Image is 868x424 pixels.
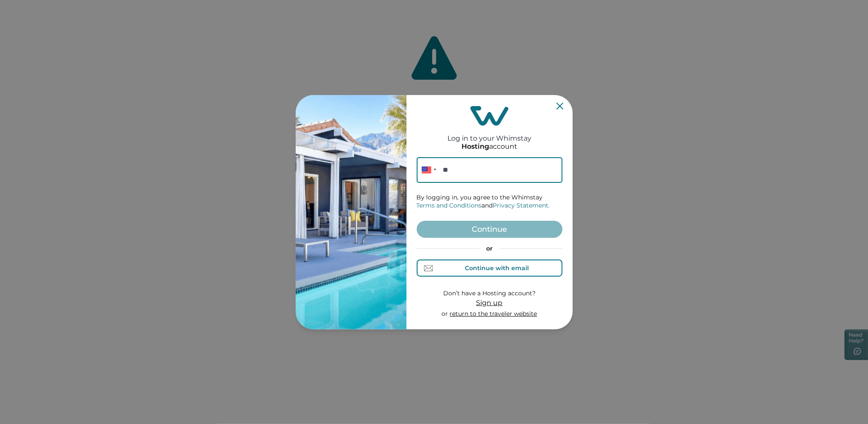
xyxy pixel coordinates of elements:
a: Privacy Statement. [493,202,550,209]
span: Sign up [476,299,503,307]
img: auth-banner [296,95,407,329]
div: Continue with email [465,265,529,271]
a: return to the traveler website [450,310,537,317]
p: By logging in, you agree to the Whimstay and [417,193,562,210]
p: or [442,310,537,318]
button: Close [557,103,563,110]
p: Don’t have a Hosting account? [442,289,537,298]
h2: Log in to your Whimstay [447,126,531,142]
div: United States: + 1 [417,157,439,183]
p: account [461,142,517,151]
button: Continue [417,221,562,238]
p: Hosting [461,142,489,151]
button: Continue with email [417,260,562,277]
img: login-logo [470,106,509,126]
a: Terms and Conditions [417,202,482,209]
p: or [417,245,562,253]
